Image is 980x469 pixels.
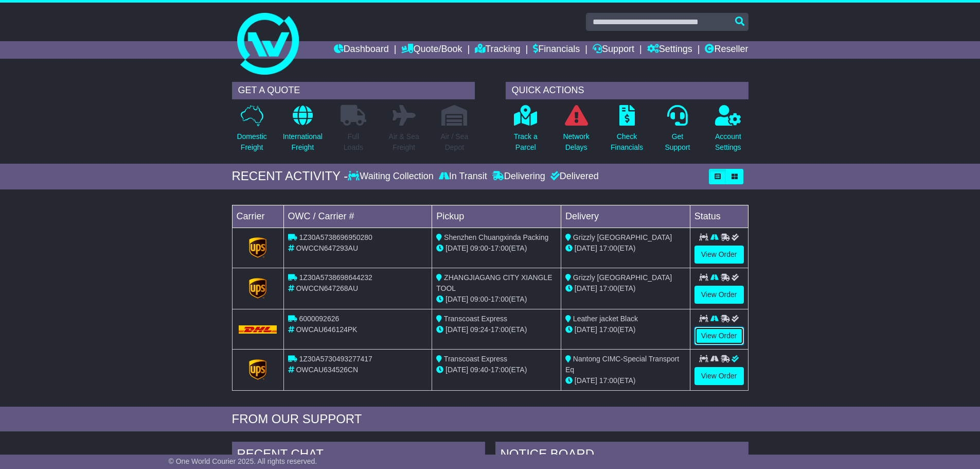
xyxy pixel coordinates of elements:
[436,243,557,254] div: - (ETA)
[705,41,748,59] a: Reseller
[599,244,617,252] span: 17:00
[565,243,686,254] div: (ETA)
[491,295,509,303] span: 17:00
[249,359,266,380] img: GetCarrierServiceLogo
[446,244,468,252] span: [DATE]
[436,294,557,305] div: - (ETA)
[169,457,317,465] span: © One World Courier 2025. All rights reserved.
[283,205,432,228] td: OWC / Carrier #
[432,205,561,228] td: Pickup
[436,324,557,335] div: - (ETA)
[575,244,597,252] span: [DATE]
[237,131,266,153] p: Domestic Freight
[436,171,490,182] div: In Transit
[470,295,488,303] span: 09:00
[232,82,475,99] div: GET A QUOTE
[490,171,548,182] div: Delivering
[446,366,468,374] span: [DATE]
[533,41,580,59] a: Financials
[575,325,597,334] span: [DATE]
[470,366,488,374] span: 09:40
[563,131,589,153] p: Network Delays
[599,376,617,385] span: 17:00
[599,284,617,292] span: 17:00
[610,105,644,159] a: CheckFinancials
[296,325,357,334] span: OWCAU646124PK
[446,295,468,303] span: [DATE]
[249,278,266,299] img: GetCarrierServiceLogo
[575,284,597,292] span: [DATE]
[401,41,462,59] a: Quote/Book
[690,205,748,228] td: Status
[299,315,339,323] span: 6000092626
[436,364,557,375] div: - (ETA)
[562,105,590,159] a: NetworkDelays
[249,237,266,258] img: GetCarrierServiceLogo
[299,233,372,241] span: 1Z30A5738696950280
[514,131,538,153] p: Track a Parcel
[232,412,749,427] div: FROM OUR SUPPORT
[491,366,509,374] span: 17:00
[513,105,538,159] a: Track aParcel
[491,325,509,334] span: 17:00
[506,82,749,99] div: QUICK ACTIONS
[475,41,520,59] a: Tracking
[441,131,469,153] p: Air / Sea Depot
[446,325,468,334] span: [DATE]
[664,105,690,159] a: GetSupport
[565,355,679,374] span: Nantong CIMC-Special Transport Eq
[715,105,742,159] a: AccountSettings
[282,105,323,159] a: InternationalFreight
[694,286,744,304] a: View Order
[341,131,366,153] p: Full Loads
[573,233,672,241] span: Grizzly [GEOGRAPHIC_DATA]
[599,325,617,334] span: 17:00
[334,41,389,59] a: Dashboard
[561,205,690,228] td: Delivery
[470,244,488,252] span: 09:00
[348,171,436,182] div: Waiting Collection
[565,283,686,294] div: (ETA)
[715,131,741,153] p: Account Settings
[611,131,643,153] p: Check Financials
[573,315,638,323] span: Leather jacket Black
[575,376,597,385] span: [DATE]
[444,315,507,323] span: Transcoast Express
[491,244,509,252] span: 17:00
[296,366,358,374] span: OWCAU634526CN
[593,41,634,59] a: Support
[299,355,372,363] span: 1Z30A5730493277417
[694,367,744,385] a: View Order
[232,205,283,228] td: Carrier
[232,169,348,184] div: RECENT ACTIVITY -
[283,131,323,153] p: International Freight
[694,327,744,345] a: View Order
[436,273,552,292] span: ZHANGJIAGANG CITY XIANGLE TOOL
[573,273,672,282] span: Grizzly [GEOGRAPHIC_DATA]
[470,325,488,334] span: 09:24
[444,355,507,363] span: Transcoast Express
[647,41,692,59] a: Settings
[299,273,372,282] span: 1Z30A5738698644232
[565,375,686,386] div: (ETA)
[694,246,744,264] a: View Order
[296,284,358,292] span: OWCCN647268AU
[236,105,267,159] a: DomesticFreight
[565,324,686,335] div: (ETA)
[665,131,690,153] p: Get Support
[239,325,277,334] img: DHL.png
[296,244,358,252] span: OWCCN647293AU
[389,131,419,153] p: Air & Sea Freight
[548,171,599,182] div: Delivered
[444,233,548,241] span: Shenzhen Chuangxinda Packing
